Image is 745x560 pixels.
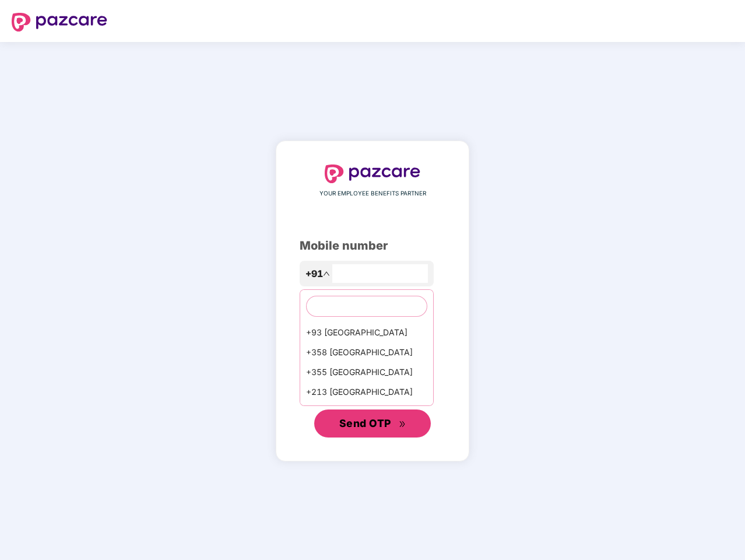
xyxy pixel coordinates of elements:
div: +358 [GEOGRAPHIC_DATA] [300,342,433,362]
img: logo [12,13,107,32]
span: YOUR EMPLOYEE BENEFITS PARTNER [319,189,426,198]
img: logo [325,164,420,183]
div: +93 [GEOGRAPHIC_DATA] [300,323,433,342]
button: Send OTPdouble-right [314,409,431,437]
div: +355 [GEOGRAPHIC_DATA] [300,362,433,382]
span: up [323,270,330,277]
span: double-right [399,421,406,428]
div: Mobile number [300,237,445,255]
div: +213 [GEOGRAPHIC_DATA] [300,382,433,402]
span: Send OTP [339,417,391,429]
span: +91 [305,267,323,281]
div: +1684 AmericanSamoa [300,402,433,422]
